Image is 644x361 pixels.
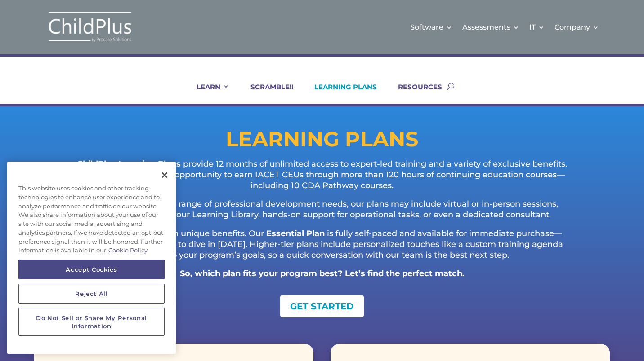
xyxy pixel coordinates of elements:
[70,199,574,229] p: Designed to support a range of professional development needs, our plans may include virtual or i...
[180,269,465,278] strong: So, which plan fits your program best? Let’s find the perfect match.
[462,9,519,45] a: Assessments
[18,260,165,279] button: Accept Cookies
[410,9,452,45] a: Software
[18,284,165,304] button: Reject All
[155,165,174,185] button: Close
[266,229,325,238] strong: Essential Plan
[70,229,574,269] p: Each plan offers its own unique benefits. Our is fully self-paced and available for immediate pur...
[7,180,176,260] div: This website uses cookies and other tracking technologies to enhance user experience and to analy...
[77,159,181,169] strong: ChildPlus Learning Plans
[303,83,377,104] a: LEARNING PLANS
[7,162,176,354] div: Privacy
[387,83,442,104] a: RESOURCES
[280,295,364,317] a: GET STARTED
[555,9,599,45] a: Company
[70,159,574,199] p: provide 12 months of unlimited access to expert-led training and a variety of exclusive benefits....
[529,9,545,45] a: IT
[108,247,148,254] a: More information about your privacy, opens in a new tab
[239,83,293,104] a: SCRAMBLE!!
[34,129,610,154] h1: LEARNING PLANS
[7,162,176,354] div: Cookie banner
[185,83,229,104] a: LEARN
[18,308,165,336] button: Do Not Sell or Share My Personal Information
